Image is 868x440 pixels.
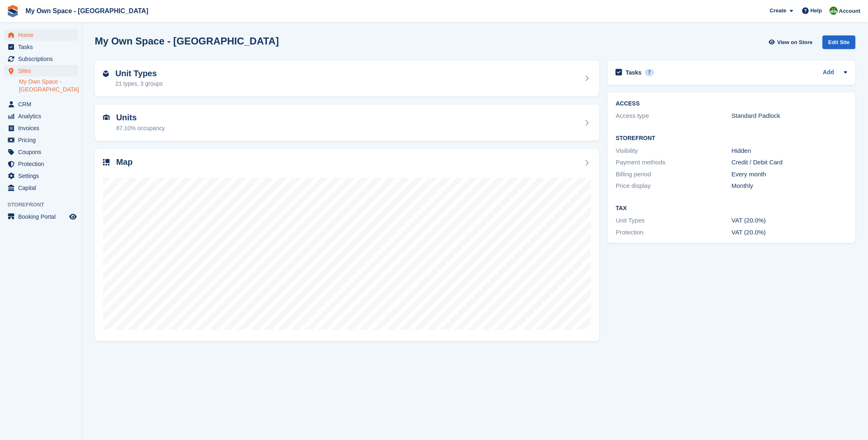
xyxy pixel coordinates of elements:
[616,135,847,142] h2: Storefront
[4,158,78,170] a: menu
[7,5,19,17] img: stora-icon-8386f47178a22dfd0bd8f6a31ec36ba5ce8667c1dd55bd0f319d3a0aa187defe.svg
[732,111,847,121] div: Standard Padlock
[18,53,68,65] span: Subscriptions
[4,211,78,222] a: menu
[626,69,642,76] h2: Tasks
[116,113,165,122] h2: Units
[616,170,732,179] div: Billing period
[18,41,68,53] span: Tasks
[768,35,816,49] a: View on Store
[18,110,68,122] span: Analytics
[645,69,655,76] div: 7
[732,158,847,167] div: Credit / Debit Card
[18,29,68,41] span: Home
[18,122,68,134] span: Invoices
[116,157,133,167] h2: Map
[116,124,165,133] div: 87.10% occupancy
[95,149,599,341] a: Map
[4,134,78,146] a: menu
[4,146,78,158] a: menu
[823,35,856,49] div: Edit Site
[823,35,856,52] a: Edit Site
[616,181,732,191] div: Price display
[4,98,78,110] a: menu
[103,115,110,120] img: unit-icn-7be61d7bf1b0ce9d3e12c5938cc71ed9869f7b940bace4675aadf7bd6d80202e.svg
[7,201,82,209] span: Storefront
[830,7,838,15] img: Keely
[103,159,110,166] img: map-icn-33ee37083ee616e46c38cad1a60f524a97daa1e2b2c8c0bc3eb3415660979fc1.svg
[616,111,732,121] div: Access type
[4,110,78,122] a: menu
[4,29,78,41] a: menu
[616,216,732,225] div: Unit Types
[616,101,847,107] h2: ACCESS
[616,146,732,156] div: Visibility
[732,216,847,225] div: VAT (20.0%)
[18,65,68,77] span: Sites
[22,4,152,18] a: My Own Space - [GEOGRAPHIC_DATA]
[68,212,78,222] a: Preview store
[18,182,68,194] span: Capital
[19,78,78,94] a: My Own Space - [GEOGRAPHIC_DATA]
[18,146,68,158] span: Coupons
[95,105,599,141] a: Units 87.10% occupancy
[4,182,78,194] a: menu
[115,69,163,78] h2: Unit Types
[95,35,279,47] h2: My Own Space - [GEOGRAPHIC_DATA]
[115,80,163,88] div: 21 types, 3 groups
[732,181,847,191] div: Monthly
[18,170,68,182] span: Settings
[839,7,861,15] span: Account
[18,211,68,222] span: Booking Portal
[18,98,68,110] span: CRM
[4,170,78,182] a: menu
[4,53,78,65] a: menu
[732,146,847,156] div: Hidden
[616,205,847,212] h2: Tax
[95,61,599,97] a: Unit Types 21 types, 3 groups
[103,70,109,77] img: unit-type-icn-2b2737a686de81e16bb02015468b77c625bbabd49415b5ef34ead5e3b44a266d.svg
[770,7,786,15] span: Create
[811,7,822,15] span: Help
[18,158,68,170] span: Protection
[4,122,78,134] a: menu
[4,65,78,77] a: menu
[616,158,732,167] div: Payment methods
[777,38,813,47] span: View on Store
[4,41,78,53] a: menu
[823,68,834,77] a: Add
[732,170,847,179] div: Every month
[616,228,732,237] div: Protection
[732,228,847,237] div: VAT (20.0%)
[18,134,68,146] span: Pricing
